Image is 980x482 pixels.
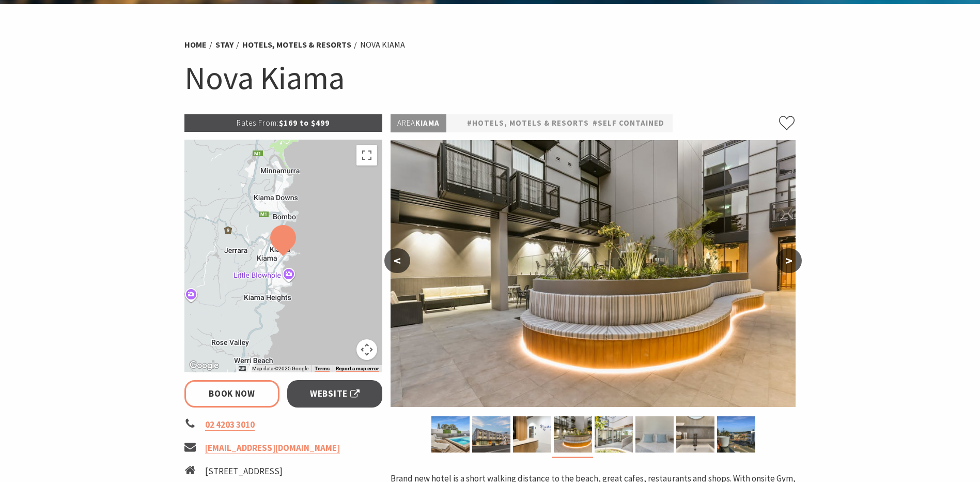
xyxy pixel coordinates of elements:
[239,365,246,372] button: Keyboard shortcuts
[315,366,330,372] a: Terms (opens in new tab)
[676,416,714,453] img: bathroom
[184,57,796,99] h1: Nova Kiama
[310,387,360,401] span: Website
[391,114,446,132] p: Kiama
[187,359,221,372] img: Google
[336,366,379,372] a: Report a map error
[431,416,470,453] img: Pool
[391,140,796,407] img: Courtyard
[205,419,255,431] a: 02 4203 3010
[287,380,383,408] a: Website
[184,380,280,408] a: Book Now
[384,248,410,273] button: <
[513,416,551,453] img: Reception and Foyer
[360,38,405,52] li: Nova Kiama
[252,366,308,371] span: Map data ©2025 Google
[187,359,221,372] a: Open this area in Google Maps (opens a new window)
[356,145,377,165] button: Toggle fullscreen view
[595,416,633,453] img: Courtyard
[472,416,510,453] img: Exterior
[215,39,234,50] a: Stay
[776,248,802,273] button: >
[184,39,207,50] a: Home
[356,339,377,360] button: Map camera controls
[593,117,664,130] a: #Self Contained
[237,118,279,128] span: Rates From:
[242,39,351,50] a: Hotels, Motels & Resorts
[205,442,340,454] a: [EMAIL_ADDRESS][DOMAIN_NAME]
[205,464,305,478] li: [STREET_ADDRESS]
[717,416,755,453] img: View from Ocean Room, Juliette Balcony
[467,117,589,130] a: #Hotels, Motels & Resorts
[184,114,383,132] p: $169 to $499
[635,416,674,453] img: Beds
[397,118,415,128] span: Area
[554,416,592,453] img: Courtyard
